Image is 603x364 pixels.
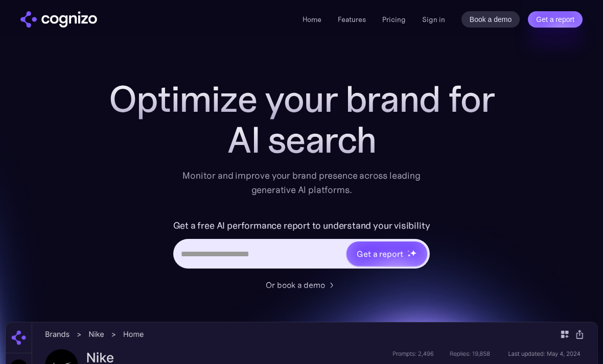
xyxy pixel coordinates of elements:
h1: Optimize your brand for [97,79,506,119]
form: Hero URL Input Form [173,217,430,274]
a: Get a report [528,11,583,28]
div: Monitor and improve your brand presence across leading generative AI platforms. [176,168,427,197]
a: Sign in [422,13,445,26]
img: star [407,254,411,257]
label: Get a free AI performance report to understand your visibility [173,217,430,234]
img: star [410,250,416,256]
a: Pricing [382,15,406,24]
a: Book a demo [461,11,520,28]
div: AI search [97,119,506,160]
a: Get a reportstarstarstar [345,240,428,267]
a: Or book a demo [266,279,337,291]
a: Home [303,15,321,24]
img: cognizo logo [20,11,97,28]
a: home [20,11,97,28]
div: Or book a demo [266,279,325,291]
img: star [407,250,409,252]
div: Get a report [357,248,403,260]
a: Features [338,15,366,24]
